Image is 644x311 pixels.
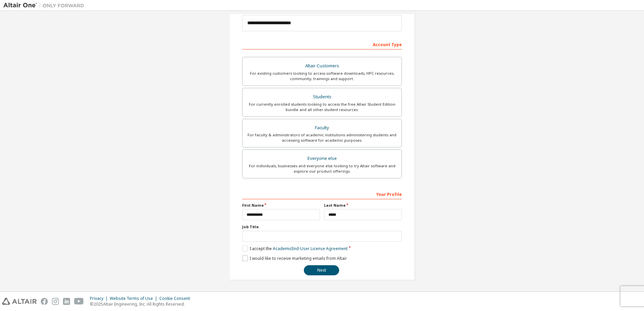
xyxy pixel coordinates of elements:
[304,265,339,275] button: Next
[3,2,88,9] img: Altair One
[247,71,397,81] div: For existing customers looking to access software downloads, HPC resources, community, trainings ...
[110,296,159,301] div: Website Terms of Use
[90,296,110,301] div: Privacy
[324,203,402,208] label: Last Name
[74,298,84,305] img: youtube.svg
[247,123,397,133] div: Faculty
[242,39,402,49] div: Account Type
[247,92,397,102] div: Students
[247,154,397,163] div: Everyone else
[247,132,397,143] div: For faculty & administrators of academic institutions administering students and accessing softwa...
[90,301,194,307] p: © 2025 Altair Engineering, Inc. All Rights Reserved.
[273,246,348,251] a: Academic End-User License Agreement
[2,298,37,305] img: altair_logo.svg
[247,61,397,71] div: Altair Customers
[63,298,70,305] img: linkedin.svg
[242,188,402,199] div: Your Profile
[242,224,402,230] label: Job Title
[242,203,320,208] label: First Name
[52,298,59,305] img: instagram.svg
[247,163,397,174] div: For individuals, businesses and everyone else looking to try Altair software and explore our prod...
[247,102,397,112] div: For currently enrolled students looking to access the free Altair Student Edition bundle and all ...
[41,298,48,305] img: facebook.svg
[159,296,194,301] div: Cookie Consent
[242,255,347,261] label: I would like to receive marketing emails from Altair
[242,246,348,251] label: I accept the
